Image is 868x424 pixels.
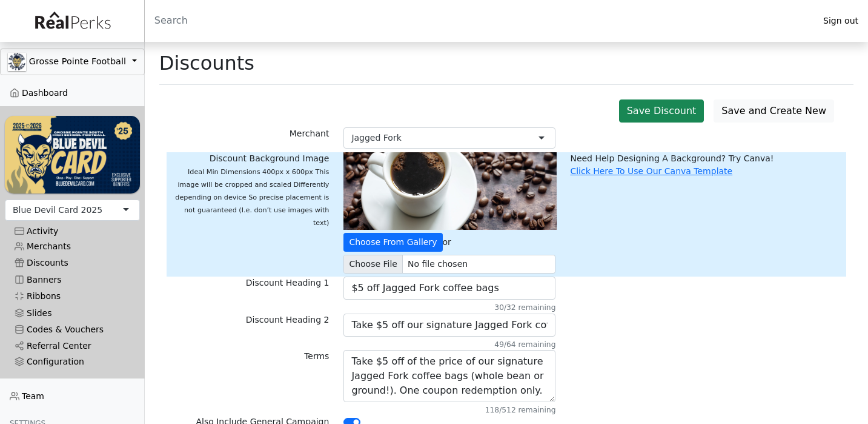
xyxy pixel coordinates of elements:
div: 30/32 remaining [343,302,555,313]
label: Discount Background Image [174,152,330,229]
div: Blue Devil Card 2025 [13,204,102,217]
div: or [336,152,563,277]
button: Choose From Gallery [343,233,442,252]
a: Ribbons [5,288,140,305]
img: vTHHUdcPJZoZMQiGGBxeD6w6CviNi7ujIXJZ095k.jpg [343,152,557,230]
label: Merchant [290,127,330,140]
span: Ideal Min Dimensions 400px x 600px This image will be cropped and scaled Differently depending on... [175,168,329,227]
img: real_perks_logo-01.svg [28,7,116,35]
a: Banners [5,272,140,288]
img: WvZzOez5OCqmO91hHZfJL7W2tJ07LbGMjwPPNJwI.png [5,116,140,193]
label: Discount Heading 1 [246,277,330,289]
a: Merchants [5,238,140,255]
textarea: Take $5 off of the price of our signature Jagged Fork coffee bags (whole bean or ground!). One co... [343,350,555,402]
div: Jagged Fork [351,132,401,144]
div: 118/512 remaining [343,405,555,416]
a: Slides [5,305,140,321]
a: Click Here To Use Our Canva Template [570,166,732,176]
button: Save Discount [619,99,704,123]
a: Discounts [5,255,140,271]
div: 49/64 remaining [343,339,555,350]
img: GAa1zriJJmkmu1qRtUwg8x1nQwzlKm3DoqW9UgYl.jpg [8,53,26,71]
div: Activity [15,226,130,237]
a: Referral Center [5,338,140,354]
button: Save and Create New [714,99,834,123]
div: Need Help Designing A Background? Try Canva! [570,152,839,165]
h1: Discounts [159,52,254,75]
a: Sign out [813,13,868,29]
a: Codes & Vouchers [5,321,140,338]
input: Search [145,6,813,35]
label: Terms [304,350,329,363]
label: Discount Heading 2 [246,314,330,326]
div: Configuration [15,357,130,367]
